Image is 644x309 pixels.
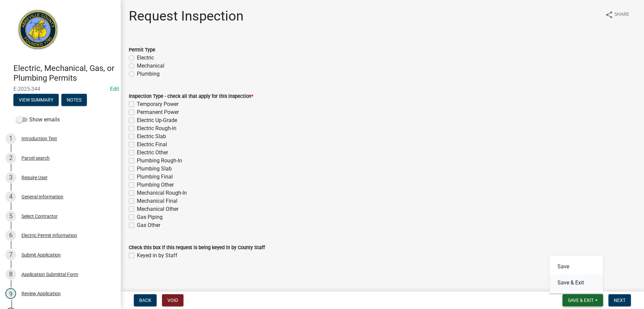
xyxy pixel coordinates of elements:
label: Electric Slab [137,132,166,141]
label: Plumbing [137,70,160,78]
div: Select Contractor [21,214,58,219]
label: Mechanical Final [137,197,177,205]
div: Require User [21,175,48,180]
label: Electric Up-Grade [137,116,177,124]
h1: Request Inspection [129,8,244,24]
label: Inspection Type - check all that apply for this inspection [129,94,253,99]
label: Electric Rough-In [137,124,176,132]
label: Plumbing Final [137,173,173,181]
div: 8 [5,269,16,280]
label: Temporary Power [137,100,178,108]
span: E-2025-344 [13,86,107,92]
label: Check this box if this request is being keyed in by County Staff [129,245,265,250]
wm-modal-confirm: Summary [13,98,59,103]
img: Abbeville County, South Carolina [13,7,63,56]
button: shareShare [600,8,635,21]
div: Electric Permit Information [21,233,77,238]
div: Submit Application [21,253,61,257]
label: Plumbing Rough-In [137,157,182,165]
div: 6 [5,230,16,241]
button: Next [608,294,631,306]
a: Edit [110,86,119,92]
span: Back [139,298,151,303]
label: Electric Other [137,149,168,157]
div: 4 [5,191,16,202]
button: Save & Exit [549,275,603,291]
label: Permanent Power [137,108,179,116]
button: Save & Exit [562,294,603,306]
i: share [605,11,613,19]
div: 2 [5,153,16,163]
div: 1 [5,133,16,144]
div: 5 [5,211,16,222]
div: Parcel search [21,156,50,160]
div: General Information [21,194,63,199]
div: Application Submittal Form [21,272,78,277]
span: Next [614,298,626,303]
label: Show emails [16,116,60,124]
div: 7 [5,249,16,260]
button: Save [549,259,603,275]
div: 3 [5,172,16,183]
button: Back [134,294,157,306]
h4: Electric, Mechanical, Gas, or Plumbing Permits [13,64,115,83]
button: View Summary [13,94,59,106]
label: Plumbing Slab [137,165,172,173]
button: Void [162,294,183,306]
label: Mechanical Other [137,205,178,213]
label: Mechanical [137,62,164,70]
label: Plumbing Other [137,181,174,189]
wm-modal-confirm: Notes [61,98,87,103]
label: Keyed in by Staff [137,252,177,260]
div: Save & Exit [549,256,603,294]
span: Save & Exit [568,298,594,303]
label: Mechanical Rough-In [137,189,187,197]
div: Introduction Text [21,136,57,141]
div: Review Application [21,291,61,296]
label: Gas Other [137,221,160,229]
label: Gas Piping [137,213,163,221]
button: Notes [61,94,87,106]
wm-modal-confirm: Edit Application Number [110,86,119,92]
label: Permit Type [129,48,155,52]
label: Electric Final [137,141,167,149]
span: Share [614,11,629,19]
label: Electric [137,54,154,62]
div: 9 [5,288,16,299]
